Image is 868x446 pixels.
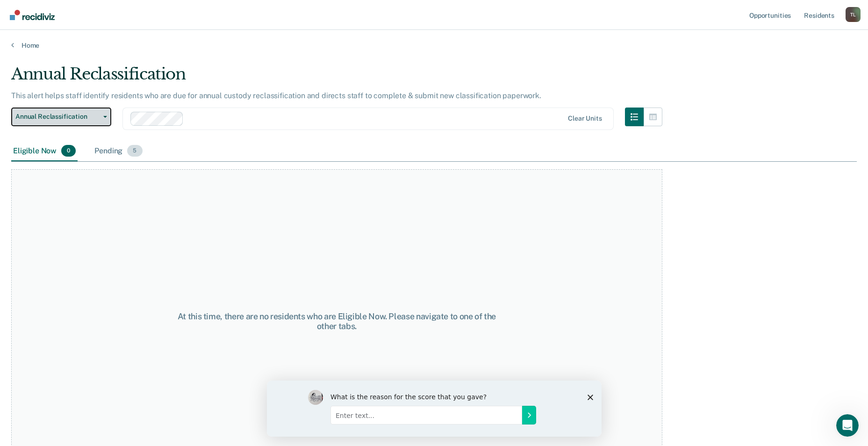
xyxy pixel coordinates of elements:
[846,7,861,22] button: Profile dropdown button
[10,10,55,20] img: Recidiviz
[846,7,861,22] div: T L
[11,65,662,91] div: Annual Reclassification
[127,145,142,157] span: 5
[568,115,602,122] div: Clear units
[11,91,541,100] p: This alert helps staff identify residents who are due for annual custody reclassification and dir...
[11,108,111,126] button: Annual Reclassification
[267,381,602,437] iframe: Survey by Kim from Recidiviz
[836,414,859,437] iframe: Intercom live chat
[15,113,100,121] span: Annual Reclassification
[61,145,76,157] span: 0
[11,41,857,50] a: Home
[174,311,499,331] div: At this time, there are no residents who are Eligible Now. Please navigate to one of the other tabs.
[11,141,78,162] div: Eligible Now0
[93,141,144,162] div: Pending5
